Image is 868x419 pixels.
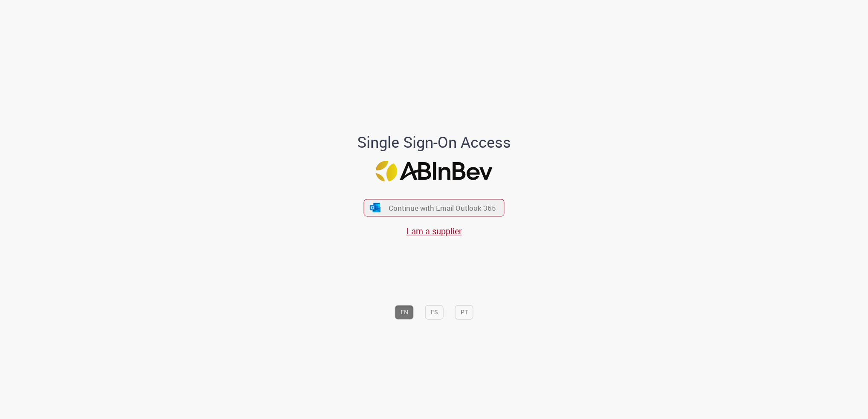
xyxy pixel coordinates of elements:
a: I am a supplier [407,226,462,237]
button: ícone Azure/Microsoft 360 Continue with Email Outlook 365 [364,199,505,216]
button: PT [455,305,473,319]
img: Logo ABInBev [376,161,493,182]
button: EN [395,305,414,319]
button: ES [425,305,444,319]
span: Continue with Email Outlook 365 [389,203,496,212]
h1: Single Sign-On Access [316,134,552,151]
img: ícone Azure/Microsoft 360 [369,203,381,212]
